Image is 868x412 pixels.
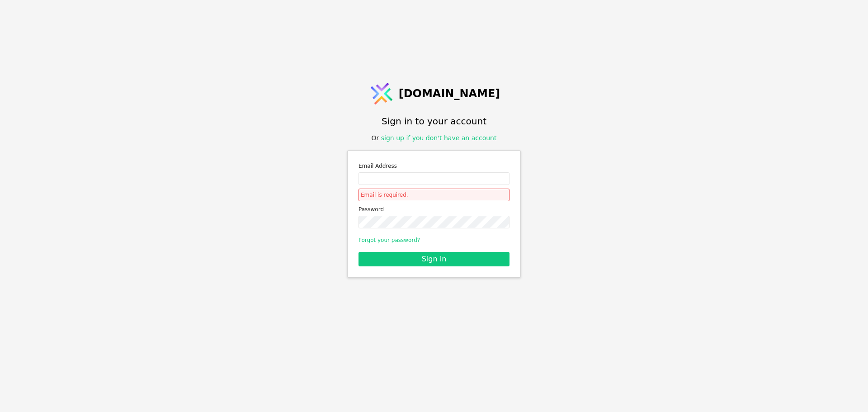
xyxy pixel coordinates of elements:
[359,161,509,170] label: Email Address
[359,189,509,201] div: Email is required.
[372,133,497,143] div: Or
[359,205,509,214] label: Password
[399,85,500,102] span: [DOMAIN_NAME]
[359,216,509,228] input: Password
[368,80,500,107] a: [DOMAIN_NAME]
[381,134,497,142] a: sign up if you don't have an account
[382,114,486,128] h1: Sign in to your account
[359,237,420,243] a: Forgot your password?
[359,172,509,185] input: Email address
[359,252,509,266] button: Sign in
